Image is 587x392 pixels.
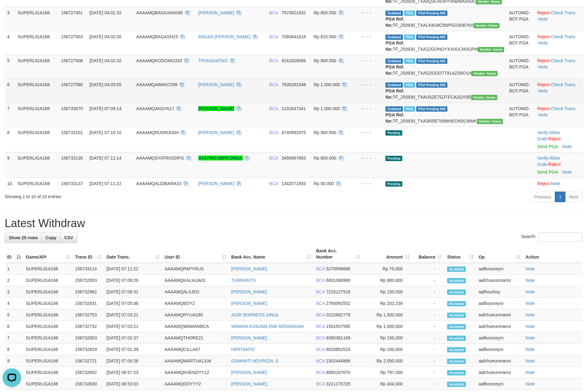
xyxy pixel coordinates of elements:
td: 5 [5,309,23,321]
a: [PERSON_NAME] [198,106,234,111]
a: Note [526,312,535,317]
th: Status: activate to sort column ascending [445,245,476,263]
span: Show 25 rows [9,235,38,240]
td: [DATE] 07:02:37 [104,332,162,344]
a: Note [526,358,535,363]
a: Verify [537,130,548,135]
td: aafchoeunmanni [476,309,523,321]
span: Grabbed [386,11,403,16]
td: 9 [5,152,15,178]
td: TF_250930_TXA3RRE795MHEON5CMMK [383,103,507,127]
span: Copy 7570821932 to clipboard [282,10,306,15]
td: 156732931 [73,298,104,309]
a: Reject [537,58,550,63]
span: Copy 1342071893 to clipboard [282,181,306,186]
span: [DATE] 07:11:22 [89,181,121,186]
a: Note [539,40,548,45]
td: Rp 900,000 [363,275,412,286]
span: [DATE] 07:10:10 [89,130,121,135]
span: · [537,130,560,141]
span: Pending [386,156,402,161]
span: 156727451 [61,10,83,15]
td: Rp 150,000 [363,286,412,298]
a: Copy [41,232,60,243]
td: AUTOWD-BOT-PGA [507,103,535,127]
span: BCA [269,156,278,161]
span: Vendor URL: https://trx31.1velocity.biz [474,23,500,28]
td: [DATE] 07:03:21 [104,321,162,332]
a: Check Trans [551,58,575,63]
td: AUTOWD-BOT-PGA [507,55,535,79]
a: BAGAS [PERSON_NAME] [198,34,250,39]
td: SUPERLIGA168 [23,344,73,355]
a: Check Trans [551,82,575,87]
b: PGA Ref. No: [386,40,404,52]
td: SUPERLIGA168 [23,275,73,286]
a: Note [526,381,535,386]
span: BCA [316,289,325,294]
span: PGA Pending [416,82,447,88]
span: Vendor URL: https://trx31.1velocity.biz [478,47,504,52]
span: BCA [316,301,325,306]
td: Rp 100,000 [363,344,412,355]
span: 156733135 [61,156,83,161]
span: Vendor URL: https://trx31.1velocity.biz [471,95,497,100]
span: BCA [269,181,278,186]
td: · · [535,31,584,55]
a: HERTANTO [231,347,255,352]
span: 156733101 [61,130,83,135]
td: AAAAMQALIUEO [162,286,229,298]
span: Accepted [447,301,466,306]
span: Accepted [447,313,466,318]
td: [DATE] 07:00:28 [104,355,162,367]
b: PGA Ref. No: [386,16,404,28]
span: Grabbed [386,82,403,88]
span: Copy 7215127516 to clipboard [326,289,350,294]
a: Reject [537,106,550,111]
span: Accepted [447,347,466,352]
span: AAAAMQAWAN7299 [136,82,177,87]
span: PGA Pending [416,106,447,112]
span: · [537,156,560,167]
th: Balance: activate to sort column ascending [412,245,445,263]
span: BCA [269,106,278,111]
td: · [535,178,584,189]
span: BCA [316,335,325,340]
span: Grabbed [386,106,403,112]
span: [DATE] 04:02:32 [89,58,121,63]
td: aafbovsreyni [476,263,523,275]
td: Rp 202,239 [363,298,412,309]
a: Note [526,347,535,352]
td: SUPERLIGA168 [15,79,59,103]
td: · · [535,7,584,31]
span: Accepted [447,290,466,295]
a: Send PGA [537,170,558,175]
td: SUPERLIGA168 [15,7,59,31]
a: Note [526,335,535,340]
td: SUPERLIGA168 [23,286,73,298]
a: Note [551,181,560,186]
span: Marked by aafchoeunmanni [404,106,415,112]
td: - [412,286,445,298]
a: Reject [537,10,550,15]
span: Copy 1501507585 to clipboard [326,324,350,329]
span: Grabbed [386,58,403,64]
td: SUPERLIGA168 [23,355,73,367]
a: Note [526,278,535,283]
span: Copy 8020852519 to clipboard [326,347,350,352]
span: AAAAMQALDIBARA10 [136,181,181,186]
td: [DATE] 07:08:31 [104,286,162,298]
td: Rp 2,000,000 [363,355,412,367]
span: PGA Pending [416,58,447,64]
div: - - - [356,10,381,16]
td: TF_250930_TXAU5ZE7GJTFCA2I2V5R [383,79,507,103]
a: Note [526,289,535,294]
span: Marked by aafchoeunmanni [404,58,415,64]
a: Note [539,16,548,21]
td: 4 [5,31,15,55]
td: Rp 150,000 [363,332,412,344]
span: Copy 2760092552 to clipboard [326,301,350,306]
label: Search: [521,232,582,242]
td: Rp 1,500,000 [363,309,412,321]
td: TF_250930_TXALK8U8C5NPGO3087NX [383,7,507,31]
